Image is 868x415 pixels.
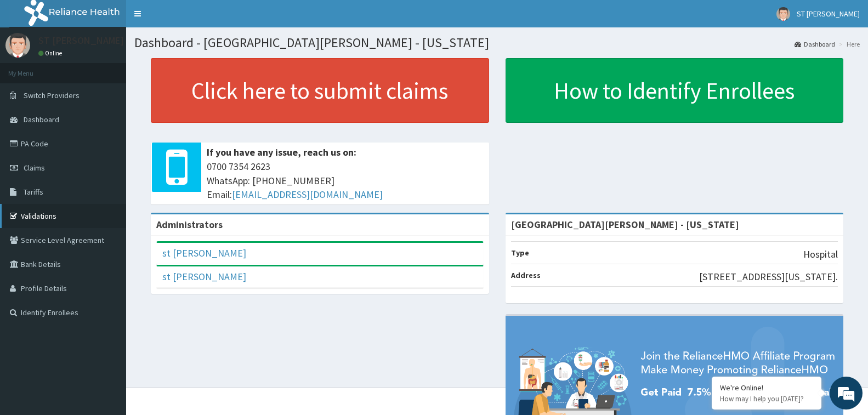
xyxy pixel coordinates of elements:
strong: [GEOGRAPHIC_DATA][PERSON_NAME] - [US_STATE] [511,218,739,231]
a: [EMAIL_ADDRESS][DOMAIN_NAME] [232,188,383,201]
b: Address [511,270,541,280]
p: ST [PERSON_NAME] [38,36,124,46]
a: Dashboard [795,39,835,49]
span: Switch Providers [24,90,80,100]
a: Click here to submit claims [151,58,489,123]
span: Tariffs [24,187,43,197]
b: Type [511,248,529,258]
p: [STREET_ADDRESS][US_STATE]. [699,270,838,284]
li: Here [836,39,860,49]
div: We're Online! [720,383,813,393]
span: Dashboard [24,115,59,124]
span: 0700 7354 2623 WhatsApp: [PHONE_NUMBER] Email: [207,160,484,202]
a: st [PERSON_NAME] [162,270,246,283]
h1: Dashboard - [GEOGRAPHIC_DATA][PERSON_NAME] - [US_STATE] [134,36,860,50]
a: Online [38,49,65,57]
img: User Image [776,7,790,21]
a: How to Identify Enrollees [506,58,844,123]
b: Administrators [156,218,223,231]
span: Claims [24,163,45,173]
img: User Image [5,33,30,58]
p: How may I help you today? [720,394,813,403]
b: If you have any issue, reach us on: [207,146,356,158]
span: ST [PERSON_NAME] [797,9,860,19]
a: st [PERSON_NAME] [162,247,246,259]
p: Hospital [803,247,838,261]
